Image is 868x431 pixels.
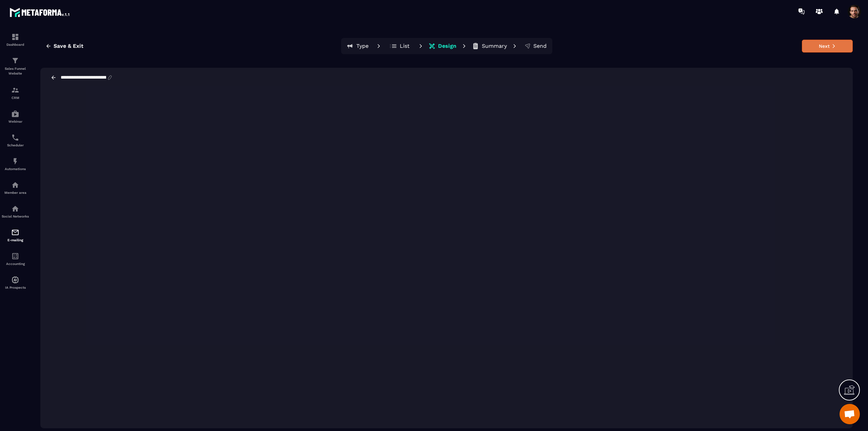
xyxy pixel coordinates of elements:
img: social-network [11,205,19,213]
a: automationsautomationsWebinar [2,105,29,128]
p: Scheduler [2,143,29,147]
a: schedulerschedulerScheduler [2,128,29,152]
a: formationformationCRM [2,81,29,105]
p: Webinar [2,120,29,123]
p: Dashboard [2,43,29,46]
p: Send [533,43,547,49]
img: automations [11,110,19,118]
a: emailemailE-mailing [2,223,29,247]
img: automations [11,181,19,189]
img: automations [11,157,19,165]
img: automations [11,276,19,284]
a: automationsautomationsAutomations [2,152,29,176]
button: Save & Exit [40,40,88,52]
img: email [11,228,19,237]
img: scheduler [11,134,19,142]
img: accountant [11,252,19,260]
a: formationformationDashboard [2,28,29,52]
span: Save & Exit [54,43,83,49]
div: Mở cuộc trò chuyện [840,404,860,424]
a: social-networksocial-networkSocial Networks [2,200,29,223]
button: Next [802,40,853,53]
button: Type [342,39,373,53]
p: E-mailing [2,238,29,242]
button: Summary [470,39,509,53]
p: Design [438,43,456,49]
img: formation [11,33,19,41]
img: formation [11,86,19,94]
p: Social Networks [2,214,29,218]
p: IA Prospects [2,286,29,289]
a: automationsautomationsMember area [2,176,29,200]
iframe: To enrich screen reader interactions, please activate Accessibility in Grammarly extension settings [40,87,853,428]
img: formation [11,57,19,65]
img: logo [9,6,71,18]
p: Summary [482,43,507,49]
a: formationformationSales Funnel Website [2,52,29,81]
button: List [384,39,415,53]
p: Sales Funnel Website [2,66,29,76]
p: Automations [2,167,29,171]
button: Design [427,39,458,53]
p: Accounting [2,262,29,266]
p: CRM [2,96,29,100]
p: Type [356,43,369,49]
a: accountantaccountantAccounting [2,247,29,271]
button: Send [520,39,551,53]
p: List [400,43,410,49]
p: Member area [2,191,29,194]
